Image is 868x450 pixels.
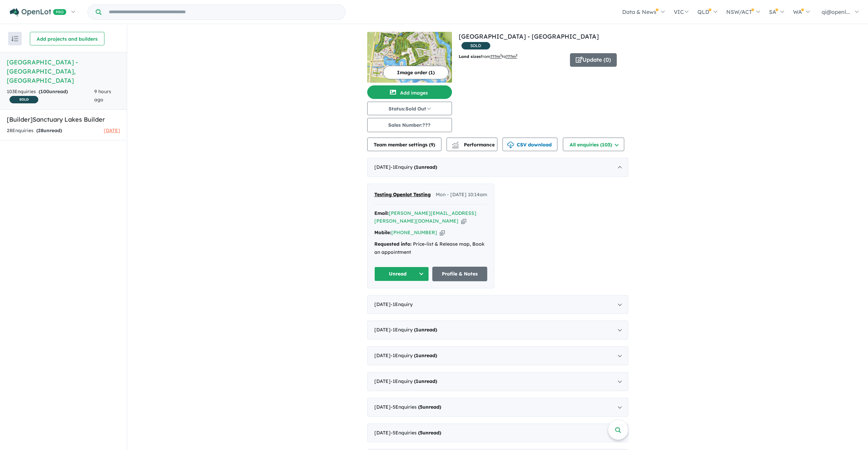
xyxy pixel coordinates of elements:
div: 103 Enquir ies [7,88,94,104]
span: 1 [416,327,418,333]
span: to [502,54,517,59]
img: Sanctuary Lakes Estate - Point Cook [367,32,452,83]
span: - 1 Enquir y [391,327,437,333]
div: [DATE] [367,346,628,365]
strong: Requested info: [374,241,412,247]
button: Image order (1) [383,66,449,79]
button: Team member settings (9) [367,138,441,151]
b: Land sizes [459,54,481,59]
span: - 1 Enquir y [391,164,437,170]
a: [PHONE_NUMBER] [391,229,437,236]
sup: 2 [500,53,502,57]
button: Update (0) [570,53,617,67]
strong: ( unread) [414,164,437,170]
strong: ( unread) [414,352,437,359]
div: 28 Enquir ies [7,127,62,135]
span: - 1 Enquir y [391,352,437,359]
span: - 5 Enquir ies [391,404,441,410]
span: Testing Openlot Testing [374,191,431,198]
div: [DATE] [367,295,628,314]
strong: ( unread) [36,127,62,134]
input: Try estate name, suburb, builder or developer [103,5,344,19]
a: Profile & Notes [432,267,487,281]
div: [DATE] [367,158,628,177]
span: SOLD [461,42,490,49]
span: [DATE] [104,127,120,134]
img: sort.svg [12,36,18,41]
p: from [459,53,565,60]
span: 9 hours ago [94,88,111,103]
strong: ( unread) [39,88,68,95]
u: ??? m [490,54,502,59]
span: 5 [420,404,422,410]
strong: Mobile: [374,229,391,236]
span: 5 [420,430,422,436]
span: - 1 Enquir y [391,301,413,307]
button: Unread [374,267,429,281]
button: Performance [447,138,497,151]
button: All enquiries (103) [563,138,624,151]
div: [DATE] [367,424,628,443]
span: 1 [416,352,418,359]
span: Mon - [DATE] 10:14am [436,191,487,199]
span: 28 [38,127,43,134]
button: Add images [367,85,452,99]
button: Copy [440,229,445,236]
img: Openlot PRO Logo White [10,8,66,17]
span: SOLD [9,96,38,103]
h5: [GEOGRAPHIC_DATA] - [GEOGRAPHIC_DATA] , [GEOGRAPHIC_DATA] [7,58,120,85]
img: bar-chart.svg [452,144,459,148]
button: CSV download [502,138,557,151]
img: line-chart.svg [452,142,458,145]
span: 1 [416,378,418,384]
div: [DATE] [367,321,628,340]
span: - 1 Enquir y [391,378,437,384]
div: [DATE] [367,372,628,391]
div: [DATE] [367,398,628,417]
span: qi@openl... [822,8,850,15]
strong: ( unread) [414,327,437,333]
span: 100 [40,88,49,95]
a: [GEOGRAPHIC_DATA] - [GEOGRAPHIC_DATA] [459,33,599,40]
button: Sales Number:??? [367,118,452,132]
u: ???m [506,54,517,59]
button: Status:Sold Out [367,102,452,115]
img: download icon [507,142,514,148]
button: Copy [461,218,466,225]
strong: ( unread) [414,378,437,384]
span: Performance [453,142,495,148]
strong: Email: [374,210,389,216]
span: 1 [416,164,418,170]
a: [PERSON_NAME][EMAIL_ADDRESS][PERSON_NAME][DOMAIN_NAME] [374,210,476,224]
strong: ( unread) [418,430,441,436]
span: 9 [431,142,433,148]
sup: 2 [516,53,517,57]
span: - 5 Enquir ies [391,430,441,436]
a: Testing Openlot Testing [374,191,431,199]
div: Price-list & Release map, Book an appointment [374,240,487,257]
button: Add projects and builders [30,32,104,45]
h5: [Builder] Sanctuary Lakes Builder [7,115,120,124]
strong: ( unread) [418,404,441,410]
